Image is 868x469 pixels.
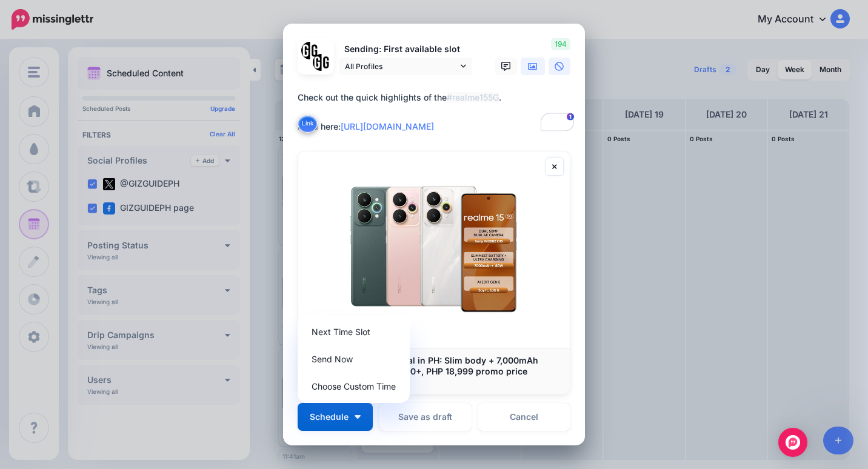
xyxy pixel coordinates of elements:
[301,42,319,59] img: 353459792_649996473822713_4483302954317148903_n-bsa138318.png
[310,355,538,376] b: realme 15 5G now official in PH: Slim body + 7,000mAh battery + Dimensity 7300+, PHP 18,999 promo...
[379,403,472,431] button: Save as draft
[302,347,405,371] a: Send Now
[313,54,330,72] img: JT5sWCfR-79925.png
[551,38,570,50] span: 194
[298,115,318,133] button: Link
[778,428,807,457] div: Open Intercom Messenger
[355,415,361,419] img: arrow-down-white.png
[339,42,472,56] p: Sending: First available slot
[478,403,570,431] a: Cancel
[339,58,472,75] a: All Profiles
[310,377,558,388] p: [DOMAIN_NAME]
[302,374,405,398] a: Choose Custom Time
[298,90,576,134] div: Check out the quick highlights of the . Read here:
[310,413,349,421] span: Schedule
[298,151,570,348] img: realme 15 5G now official in PH: Slim body + 7,000mAh battery + Dimensity 7300+, PHP 18,999 promo...
[302,320,405,344] a: Next Time Slot
[298,315,410,403] div: Schedule
[298,403,373,431] button: Schedule
[298,90,576,134] textarea: To enrich screen reader interactions, please activate Accessibility in Grammarly extension settings
[345,60,458,73] span: All Profiles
